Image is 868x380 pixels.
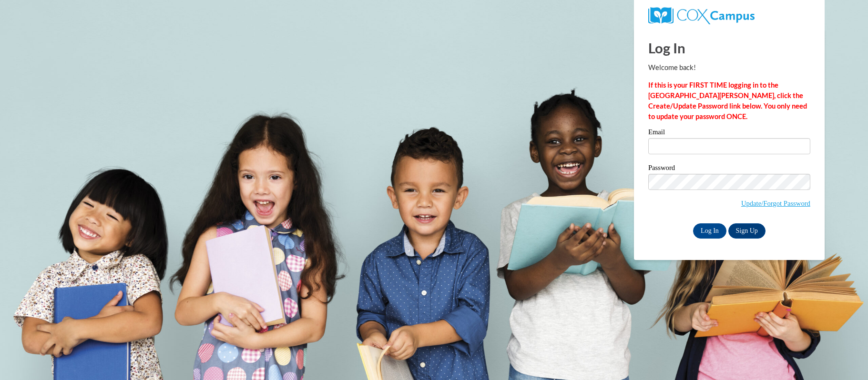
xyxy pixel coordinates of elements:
[648,7,755,24] img: COX Campus
[648,164,810,174] label: Password
[728,223,766,239] a: Sign Up
[648,11,755,19] a: COX Campus
[648,62,810,73] p: Welcome back!
[693,223,726,239] input: Log In
[741,200,810,207] a: Update/Forgot Password
[648,38,810,58] h1: Log In
[648,81,807,120] strong: If this is your FIRST TIME logging in to the [GEOGRAPHIC_DATA][PERSON_NAME], click the Create/Upd...
[648,129,810,138] label: Email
